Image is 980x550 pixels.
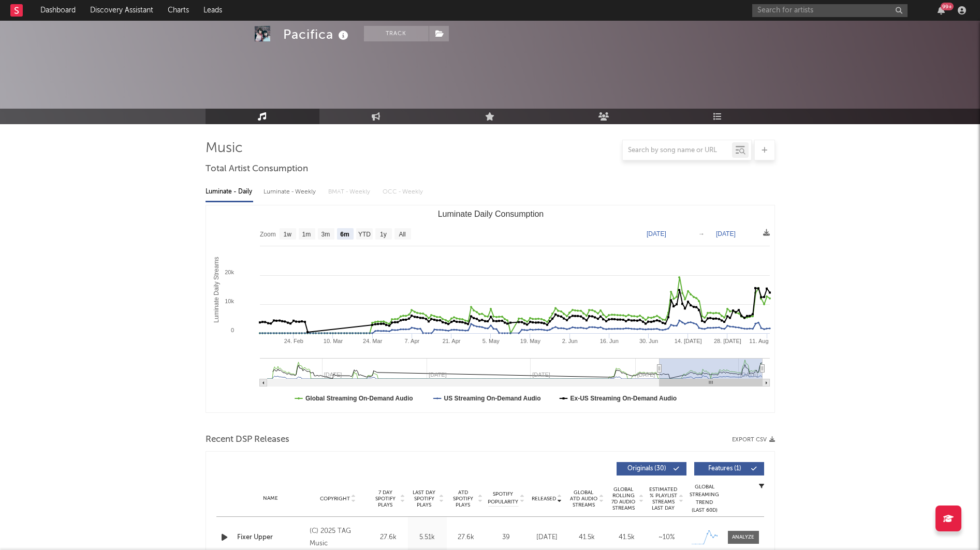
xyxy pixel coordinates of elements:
[206,183,253,201] div: Luminate - Daily
[212,257,220,322] text: Luminate Daily Streams
[260,231,276,238] text: Zoom
[284,338,303,344] text: 24. Feb
[444,395,540,402] text: US Streaming On-Demand Audio
[732,437,775,443] button: Export CSV
[225,269,234,275] text: 20k
[358,231,370,238] text: YTD
[530,532,564,543] div: [DATE]
[649,486,678,511] span: Estimated % Playlist Streams Last Day
[694,462,764,475] button: Features(1)
[649,532,684,543] div: ~ 10 %
[283,26,351,43] div: Pacifica
[411,489,438,508] span: Last Day Spotify Plays
[689,483,720,514] div: Global Streaming Trend (Last 60D)
[364,26,429,41] button: Track
[488,490,518,506] span: Spotify Popularity
[532,496,556,502] span: Released
[283,231,291,238] text: 1w
[752,4,908,17] input: Search for artists
[701,466,749,472] span: Features ( 1 )
[716,230,736,237] text: [DATE]
[569,532,604,543] div: 41.5k
[237,495,305,502] div: Name
[411,532,444,543] div: 5.51k
[206,205,775,412] svg: Luminate Daily Consumption
[647,230,666,237] text: [DATE]
[941,3,954,10] div: 99 +
[623,146,732,155] input: Search by song name or URL
[617,462,686,475] button: Originals(30)
[749,338,768,344] text: 11. Aug
[609,532,644,543] div: 41.5k
[570,395,677,402] text: Ex-US Streaming On-Demand Audio
[206,434,289,446] span: Recent DSP Releases
[623,466,671,472] span: Originals ( 30 )
[482,338,500,344] text: 5. May
[264,183,318,201] div: Luminate - Weekly
[206,163,308,175] span: Total Artist Consumption
[305,395,413,402] text: Global Streaming On-Demand Audio
[674,338,701,344] text: 14. [DATE]
[321,231,330,238] text: 3m
[520,338,540,344] text: 19. May
[449,532,483,543] div: 27.6k
[404,338,419,344] text: 7. Apr
[599,338,618,344] text: 16. Jun
[310,525,366,550] div: (C) 2025 TAG Music
[609,486,638,511] span: Global Rolling 7D Audio Streams
[230,327,233,333] text: 0
[698,230,705,237] text: →
[488,532,524,543] div: 39
[340,231,349,238] text: 6m
[320,496,350,502] span: Copyright
[237,532,305,543] a: Fixer Upper
[225,298,234,304] text: 10k
[449,489,477,508] span: ATD Spotify Plays
[713,338,741,344] text: 28. [DATE]
[442,338,460,344] text: 21. Apr
[399,231,405,238] text: All
[938,6,945,14] button: 99+
[569,489,598,508] span: Global ATD Audio Streams
[372,489,399,508] span: 7 Day Spotify Plays
[302,231,311,238] text: 1m
[380,231,387,238] text: 1y
[437,210,544,218] text: Luminate Daily Consumption
[363,338,383,344] text: 24. Mar
[639,338,657,344] text: 30. Jun
[562,338,577,344] text: 2. Jun
[372,532,405,543] div: 27.6k
[323,338,343,344] text: 10. Mar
